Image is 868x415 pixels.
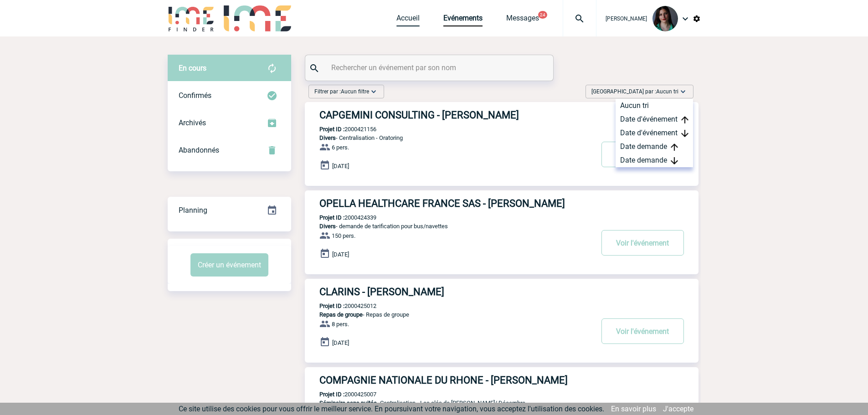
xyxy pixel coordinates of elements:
[305,109,699,121] a: CAPGEMINI CONSULTING - [PERSON_NAME]
[396,14,420,26] a: Accueil
[616,126,693,140] div: Date d'événement
[506,14,539,26] a: Messages
[319,311,363,318] span: Repas de groupe
[168,196,291,223] a: Planning
[319,400,377,406] span: Séminaire sans nuitée
[663,405,693,413] a: J'accepte
[332,251,349,258] span: [DATE]
[190,253,268,277] button: Créer un événement
[601,142,684,167] button: Voir l'événement
[305,400,593,406] p: - Centralisation - Les clés de [PERSON_NAME]/ Décembre
[652,6,678,31] img: 131235-0.jpeg
[168,55,291,82] div: Retrouvez ici tous vos évènements avant confirmation
[179,118,206,127] span: Archivés
[671,157,678,164] img: arrow_downward.png
[538,11,547,19] button: 24
[616,140,693,154] div: Date demande
[332,163,349,169] span: [DATE]
[332,232,355,239] span: 150 pers.
[305,223,593,230] p: - demande de tarification pour bus/navettes
[319,134,336,141] span: Divers
[601,318,684,344] button: Voir l'événement
[314,87,369,96] span: Filtrer par :
[179,146,219,154] span: Abandonnés
[305,126,376,133] p: 2000421156
[616,154,693,167] div: Date demande
[305,374,699,386] a: COMPAGNIE NATIONALE DU RHONE - [PERSON_NAME]
[332,339,349,346] span: [DATE]
[305,286,699,297] a: CLARINS - [PERSON_NAME]
[168,197,291,224] div: Retrouvez ici tous vos événements organisés par date et état d'avancement
[319,286,593,297] h3: CLARINS - [PERSON_NAME]
[611,405,656,413] a: En savoir plus
[319,126,344,133] b: Projet ID :
[616,99,693,113] div: Aucun tri
[443,14,483,26] a: Evénements
[319,223,336,230] span: Divers
[305,391,376,398] p: 2000425007
[179,206,207,215] span: Planning
[319,109,593,121] h3: CAPGEMINI CONSULTING - [PERSON_NAME]
[319,374,593,386] h3: COMPAGNIE NATIONALE DU RHONE - [PERSON_NAME]
[332,321,349,328] span: 8 pers.
[591,87,678,96] span: [GEOGRAPHIC_DATA] par :
[369,87,378,96] img: baseline_expand_more_white_24dp-b.png
[168,5,215,31] img: IME-Finder
[601,230,684,256] button: Voir l'événement
[329,61,532,74] input: Rechercher un événement par son nom
[168,137,291,164] div: Retrouvez ici tous vos événements annulés
[678,87,688,96] img: baseline_expand_more_white_24dp-b.png
[168,109,291,137] div: Retrouvez ici tous les événements que vous avez décidé d'archiver
[319,391,344,398] b: Projet ID :
[319,198,593,209] h3: OPELLA HEALTHCARE FRANCE SAS - [PERSON_NAME]
[305,302,376,309] p: 2000425012
[305,311,593,318] p: - Repas de groupe
[179,64,206,72] span: En cours
[606,15,647,22] span: [PERSON_NAME]
[681,130,688,137] img: arrow_downward.png
[671,143,678,151] img: arrow_upward.png
[341,88,369,95] span: Aucun filtre
[681,116,688,123] img: arrow_upward.png
[616,113,693,126] div: Date d'événement
[305,198,699,209] a: OPELLA HEALTHCARE FRANCE SAS - [PERSON_NAME]
[305,214,376,221] p: 2000424339
[179,405,604,413] span: Ce site utilise des cookies pour vous offrir le meilleur service. En poursuivant votre navigation...
[332,144,349,151] span: 6 pers.
[305,134,593,141] p: - Centralisation - Oratoring
[319,214,344,221] b: Projet ID :
[656,88,678,95] span: Aucun tri
[319,302,344,309] b: Projet ID :
[179,91,211,100] span: Confirmés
